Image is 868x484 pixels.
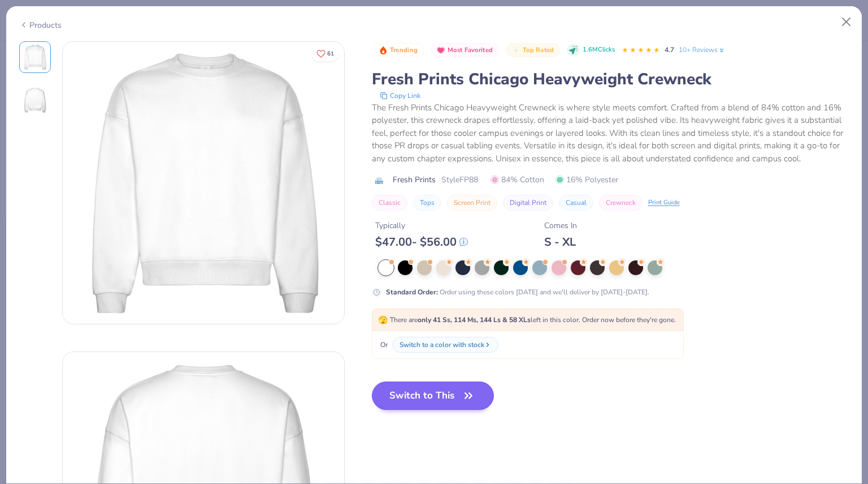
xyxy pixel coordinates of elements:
[447,195,497,211] button: Screen Print
[583,45,615,55] span: 1.6M Clicks
[491,174,544,186] span: 84% Cotton
[21,44,49,71] img: Front
[431,43,499,58] button: Badge Button
[413,195,441,211] button: Tops
[372,382,494,410] button: Switch to This
[372,101,849,165] div: The Fresh Prints Chicago Heavyweight Crewneck is where style meets comfort. Crafted from a blend ...
[311,45,339,62] button: Like
[599,195,643,211] button: Crewneck
[375,235,468,249] div: $ 47.00 - $ 56.00
[373,43,424,58] button: Badge Button
[679,45,726,55] a: 10+ Reviews
[511,46,520,55] img: Top Rated sort
[648,198,680,208] div: Print Guide
[393,174,436,186] span: Fresh Prints
[378,315,676,324] span: There are left in this color. Order now before they're gone.
[836,11,857,33] button: Close
[503,195,553,211] button: Digital Print
[386,287,649,297] div: Order using these colors [DATE] and we'll deliver by [DATE]-[DATE].
[559,195,593,211] button: Casual
[390,47,418,53] span: Trending
[63,42,344,324] img: Front
[378,315,388,325] span: 🫣
[436,46,445,55] img: Most Favorited sort
[523,47,554,53] span: Top Rated
[375,220,468,232] div: Typically
[392,337,498,353] button: Switch to a color with stock
[400,340,484,350] div: Switch to a color with stock
[378,340,388,350] span: Or
[21,87,49,114] img: Back
[544,220,577,232] div: Comes In
[441,174,478,186] span: Style FP88
[376,90,424,101] button: copy to clipboard
[327,51,334,57] span: 61
[555,174,618,186] span: 16% Polyester
[665,45,674,54] span: 4.7
[386,288,438,297] strong: Standard Order :
[379,46,388,55] img: Trending sort
[372,195,407,211] button: Classic
[622,41,660,59] div: 4.7 Stars
[418,315,531,324] strong: only 41 Ss, 114 Ms, 144 Ls & 58 XLs
[372,68,849,90] div: Fresh Prints Chicago Heavyweight Crewneck
[448,47,493,53] span: Most Favorited
[19,19,62,31] div: Products
[372,176,387,185] img: brand logo
[544,235,577,249] div: S - XL
[506,43,560,58] button: Badge Button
